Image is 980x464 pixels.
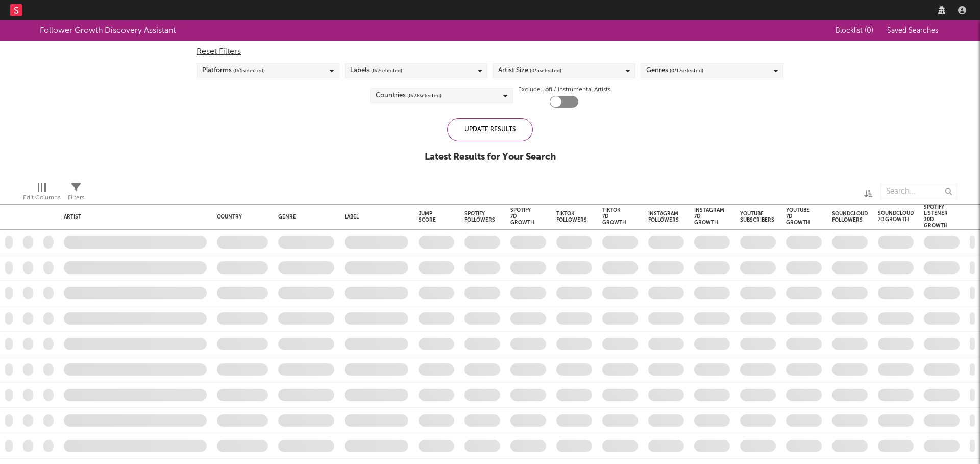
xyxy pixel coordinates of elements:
div: Spotify Listener 30D Growth [924,204,948,229]
div: Spotify Followers [464,211,495,223]
div: Edit Columns [23,179,60,208]
div: Instagram Followers [648,211,679,223]
div: YouTube Subscribers [740,211,774,223]
span: ( 0 ) [865,27,873,34]
span: ( 0 / 5 selected) [233,65,265,77]
div: Edit Columns [23,192,60,204]
div: Reset Filters [197,46,783,58]
label: Exclude Lofi / Instrumental Artists [518,84,610,96]
div: Genre [278,214,329,220]
div: Tiktok Followers [556,211,587,223]
div: Soundcloud Followers [832,211,868,223]
span: ( 0 / 7 selected) [371,65,402,77]
div: Genres [646,65,703,77]
div: Jump Score [419,211,439,223]
div: YouTube 7D Growth [786,207,810,226]
input: Search... [880,184,957,199]
div: Soundcloud 7D Growth [878,210,914,223]
div: Countries [376,90,442,102]
span: ( 0 / 5 selected) [530,65,561,77]
div: Spotify 7D Growth [510,207,534,226]
span: ( 0 / 78 selected) [407,90,442,102]
div: Labels [350,65,402,77]
div: Latest Results for Your Search [425,151,556,163]
div: Tiktok 7D Growth [602,207,626,226]
div: Update Results [447,118,533,141]
div: Filters [68,192,84,204]
div: Label [345,214,403,220]
div: Platforms [202,65,265,77]
div: Filters [68,179,84,208]
div: Artist Size [498,65,561,77]
span: ( 0 / 17 selected) [670,65,703,77]
span: Blocklist [836,27,873,34]
button: Saved Searches [884,26,940,35]
div: Artist [64,214,202,220]
div: Instagram 7D Growth [694,207,724,226]
span: Saved Searches [887,27,940,34]
div: Follower Growth Discovery Assistant [40,24,176,37]
div: Country [217,214,263,220]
